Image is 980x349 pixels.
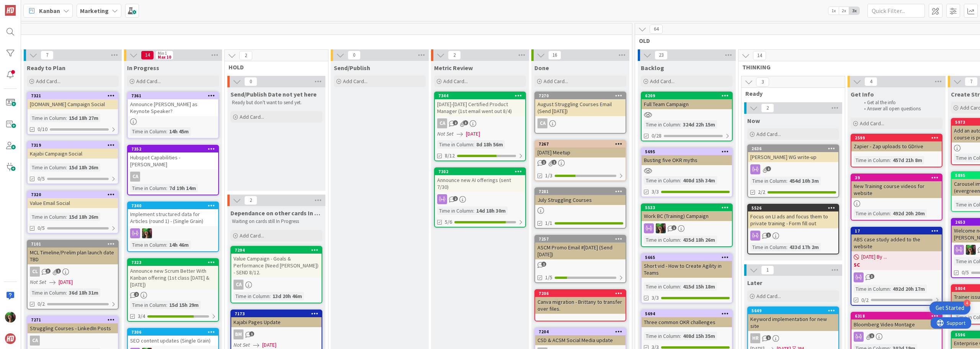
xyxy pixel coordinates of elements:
[167,301,201,309] div: 15d 15h 29m
[466,130,480,138] span: [DATE]
[641,253,733,303] a: 5665Short vid - How to Create Agility in TeamsTime in Column:415d 15h 18m3/3
[435,118,525,128] div: CA
[642,204,732,221] div: 5533Work BC (Training) Campaign
[869,274,874,279] span: 3
[435,175,525,192] div: Announce new AI offerings (sent 7/30)
[642,310,732,317] div: 5694
[66,213,67,221] span: :
[535,188,626,195] div: 7281
[30,163,66,172] div: Time in Column
[28,323,118,333] div: Struggling Courses - LinkedIn Posts
[642,254,732,261] div: 5665
[128,329,218,346] div: 7306SEO content updates (Single Grain)
[28,316,118,323] div: 7271
[27,92,119,135] a: 7321[DOMAIN_NAME] Campaign SocialTime in Column:15d 18h 27m0/10
[166,301,167,309] span: :
[437,140,473,149] div: Time in Column
[235,247,322,253] div: 7294
[642,204,732,211] div: 5533
[16,1,35,10] span: Support
[80,7,109,15] b: Marketing
[31,93,118,98] div: 7321
[131,260,218,265] div: 7323
[867,4,925,18] input: Quick Filter...
[269,292,271,300] span: :
[46,269,51,274] span: 3
[787,177,821,185] div: 454d 10h 3m
[435,92,525,116] div: 7344[DATE]-[DATE] Certified Product Manager (1st email went out 8/4)
[748,145,838,162] div: 2636[PERSON_NAME] WG write-up
[231,254,322,277] div: Value Campaign - Goals & Performance (Need [PERSON_NAME]) - SEND 8/12.
[671,225,676,230] span: 1
[130,127,166,136] div: Time in Column
[271,292,304,300] div: 13d 20h 46m
[891,156,924,164] div: 457d 21h 8m
[851,227,942,306] a: 17ABS case study added to the website[DATE] By ...SCTime in Column:492d 20h 17m0/2
[869,333,874,338] span: 1
[748,333,838,343] div: HR
[438,93,525,98] div: 7344
[535,290,626,314] div: 7206Canva migration - Brittany to transfer over files.
[642,317,732,327] div: Three common OKR challenges
[748,205,838,211] div: 5526
[435,92,525,99] div: 7344
[537,118,547,128] div: CA
[642,211,732,221] div: Work BC (Training) Campaign
[435,168,525,175] div: 7302
[656,223,666,233] img: SL
[38,224,45,232] span: 0/5
[59,278,73,286] span: [DATE]
[28,92,118,99] div: 7321
[28,191,118,198] div: 7320
[28,92,118,109] div: 7321[DOMAIN_NAME] Campaign Social
[535,297,626,314] div: Canva migration - Brittany to transfer over files.
[39,6,60,15] span: Kanban
[644,236,680,244] div: Time in Column
[231,247,322,277] div: 7294Value Campaign - Goals & Performance (Need [PERSON_NAME]) - SEND 8/12.
[27,240,119,310] a: 7101MCL Timeline/Prelim plan launch date TBDCLNot Set[DATE]Time in Column:36d 18h 31m0/2
[851,313,942,320] div: 6318
[445,218,452,226] span: 5/6
[748,145,838,152] div: 2636
[642,261,732,278] div: Short vid - How to Create Agility in Teams
[966,245,976,255] img: SL
[929,301,970,315] div: Open Get Started checklist, remaining modules: 4
[128,266,218,290] div: Announce new Scrum Better With Kanban offering (1st class [DATE] & [DATE])
[751,205,838,211] div: 5526
[453,120,458,125] span: 2
[30,213,66,221] div: Time in Column
[234,292,269,300] div: Time in Column
[130,172,140,182] div: CA
[552,160,557,165] span: 1
[644,282,680,291] div: Time in Column
[28,142,118,149] div: 7319
[851,228,942,234] div: 17
[5,312,16,323] img: SL
[851,174,942,221] a: 39New Training course videos for websiteTime in Column:492d 20h 20m
[748,314,838,331] div: Keyword implementation for new site
[535,236,626,242] div: 7257
[855,228,942,234] div: 17
[681,332,717,340] div: 408d 15h 35m
[128,259,218,290] div: 7323Announce new Scrum Better With Kanban offering (1st class [DATE] & [DATE])
[681,176,717,185] div: 408d 15h 34m
[787,243,821,251] div: 433d 17h 2m
[128,92,218,99] div: 7361
[786,243,787,251] span: :
[128,172,218,182] div: CA
[851,228,942,251] div: 17ABS case study added to the website
[38,175,45,183] span: 0/5
[962,269,969,277] span: 0/5
[644,176,680,185] div: Time in Column
[539,141,626,147] div: 7267
[539,93,626,98] div: 7270
[131,203,218,208] div: 7340
[756,131,781,138] span: Add Card...
[128,99,218,116] div: Announce [PERSON_NAME] as Keynote Speaker?
[535,290,626,297] div: 7206
[437,206,473,215] div: Time in Column
[680,176,681,185] span: :
[128,209,218,226] div: Implement structured data for Articles (round 1) - (Single Grain)
[645,255,732,260] div: 5665
[167,184,198,192] div: 7d 19h 14m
